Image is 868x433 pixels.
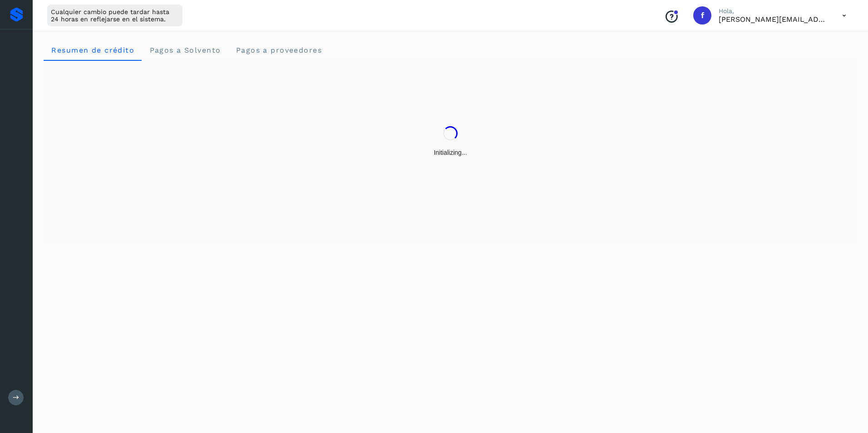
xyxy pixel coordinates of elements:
[719,15,828,24] p: favio.serrano@logisticabennu.com
[47,5,182,26] div: Cualquier cambio puede tardar hasta 24 horas en reflejarse en el sistema.
[51,46,134,54] span: Resumen de crédito
[235,46,322,54] span: Pagos a proveedores
[149,46,221,54] span: Pagos a Solvento
[719,7,828,15] p: Hola,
